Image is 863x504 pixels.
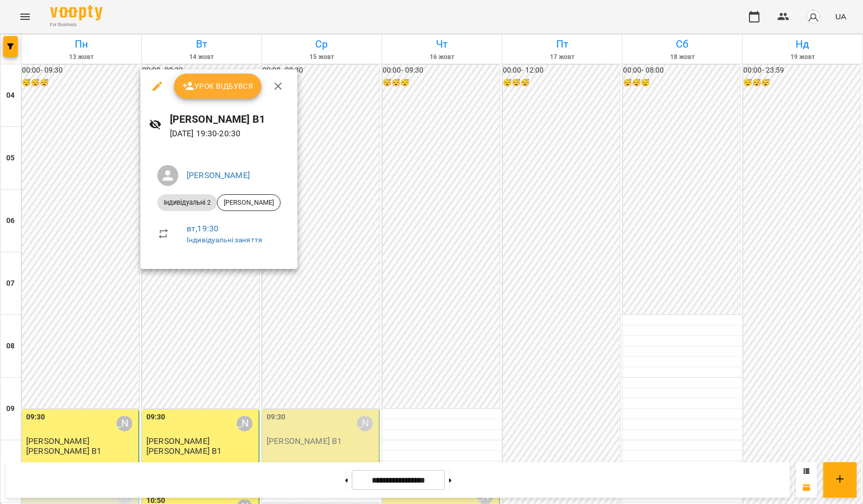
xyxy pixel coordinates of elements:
p: [DATE] 19:30 - 20:30 [170,127,289,140]
button: Урок відбувся [174,74,262,99]
a: Індивідуальні заняття [187,236,262,244]
span: Урок відбувся [182,80,254,92]
span: [PERSON_NAME] [217,198,280,207]
a: [PERSON_NAME] [187,170,250,180]
span: Індивідуальні 2 [157,198,217,207]
h6: [PERSON_NAME] В1 [170,111,289,127]
a: вт , 19:30 [187,224,218,233]
div: [PERSON_NAME] [217,194,281,211]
